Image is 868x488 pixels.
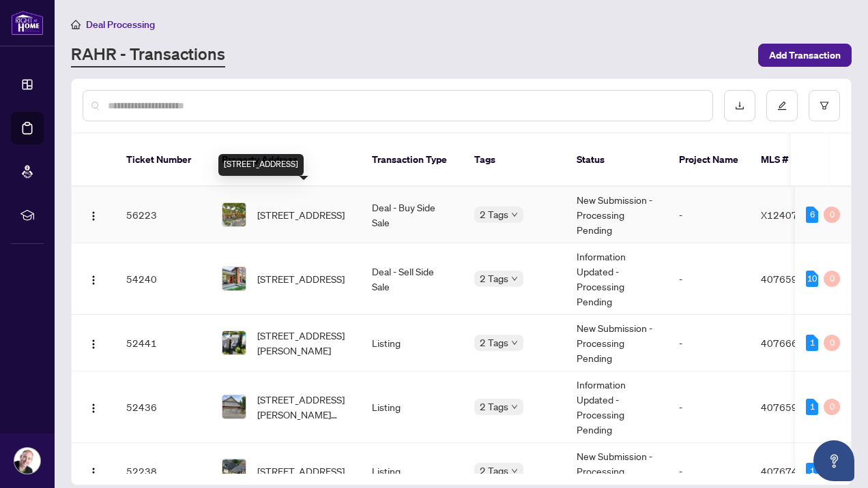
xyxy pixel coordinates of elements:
[766,90,798,121] button: edit
[88,339,99,350] img: Logo
[115,134,211,187] th: Ticket Number
[361,134,463,187] th: Transaction Type
[218,154,304,176] div: [STREET_ADDRESS]
[11,10,44,35] img: logo
[222,203,246,226] img: thumbnail-img
[824,399,840,415] div: 0
[83,268,104,290] button: Logo
[761,273,810,285] span: 40765945
[361,187,463,243] td: Deal - Buy Side Sale
[257,271,345,286] span: [STREET_ADDRESS]
[750,134,832,187] th: MLS #
[806,271,818,287] div: 10
[361,315,463,371] td: Listing
[511,275,518,282] span: down
[361,371,463,443] td: Listing
[115,243,211,315] td: 54240
[257,207,345,222] span: [STREET_ADDRESS]
[761,209,816,221] span: X12407901
[668,134,750,187] th: Project Name
[511,403,518,410] span: down
[83,204,104,226] button: Logo
[222,459,246,483] img: thumbnail-img
[511,468,518,474] span: down
[257,328,350,358] span: [STREET_ADDRESS][PERSON_NAME]
[824,271,840,287] div: 0
[668,187,750,243] td: -
[257,392,350,422] span: [STREET_ADDRESS][PERSON_NAME][PERSON_NAME]
[14,448,40,474] img: Profile Icon
[668,371,750,443] td: -
[761,337,810,349] span: 40766680
[735,101,744,110] span: download
[809,90,840,121] button: filter
[566,315,668,371] td: New Submission - Processing Pending
[668,315,750,371] td: -
[769,44,841,66] span: Add Transaction
[806,399,818,415] div: 1
[88,403,99,414] img: Logo
[566,187,668,243] td: New Submission - Processing Pending
[824,207,840,223] div: 0
[820,101,829,110] span: filter
[88,211,99,222] img: Logo
[813,440,854,481] button: Open asap
[71,20,81,29] span: home
[724,90,755,121] button: download
[668,243,750,315] td: -
[511,339,518,346] span: down
[480,335,508,350] span: 2 Tags
[806,463,818,479] div: 1
[566,243,668,315] td: Information Updated - Processing Pending
[222,267,246,290] img: thumbnail-img
[115,371,211,443] td: 52436
[566,371,668,443] td: Information Updated - Processing Pending
[83,396,104,418] button: Logo
[71,43,225,67] a: RAHR - Transactions
[566,134,668,187] th: Status
[222,331,246,354] img: thumbnail-img
[777,101,787,110] span: edit
[806,335,818,351] div: 1
[115,187,211,243] td: 56223
[257,463,345,478] span: [STREET_ADDRESS]
[480,271,508,286] span: 2 Tags
[761,465,810,477] span: 40767476
[115,315,211,371] td: 52441
[824,335,840,351] div: 0
[361,243,463,315] td: Deal - Sell Side Sale
[480,463,508,478] span: 2 Tags
[480,399,508,414] span: 2 Tags
[511,211,518,218] span: down
[86,18,155,31] span: Deal Processing
[83,460,104,482] button: Logo
[211,134,361,187] th: Property Address
[83,332,104,354] button: Logo
[761,401,810,413] span: 40765988
[88,275,99,286] img: Logo
[88,467,99,478] img: Logo
[463,134,566,187] th: Tags
[222,395,246,418] img: thumbnail-img
[480,207,508,222] span: 2 Tags
[806,207,818,223] div: 6
[758,44,852,67] button: Add Transaction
